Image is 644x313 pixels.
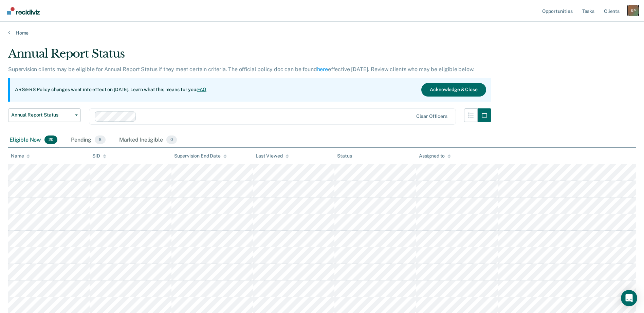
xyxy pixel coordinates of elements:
button: Annual Report Status [8,108,81,122]
div: Open Intercom Messenger [621,290,637,306]
div: Marked Ineligible0 [118,133,178,148]
img: Recidiviz [7,7,40,15]
div: Supervision End Date [174,153,227,159]
div: Assigned to [419,153,451,159]
p: ARS/ERS Policy changes went into effect on [DATE]. Learn what this means for you: [15,86,206,93]
div: SID [92,153,106,159]
a: here [317,66,328,72]
button: Profile dropdown button [628,5,639,16]
div: Last Viewed [256,153,289,159]
span: 20 [44,135,57,144]
div: Annual Report Status [8,47,491,66]
div: S P [628,5,639,16]
span: 0 [166,135,177,144]
span: 8 [95,135,106,144]
div: Status [337,153,352,159]
div: Pending8 [70,133,107,148]
p: Supervision clients may be eligible for Annual Report Status if they meet certain criteria. The o... [8,66,474,72]
div: Eligible Now20 [8,133,59,148]
a: Home [8,30,636,36]
span: Annual Report Status [11,112,72,118]
a: FAQ [197,87,207,92]
div: Clear officers [416,113,447,119]
button: Acknowledge & Close [421,83,486,97]
div: Name [11,153,30,159]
